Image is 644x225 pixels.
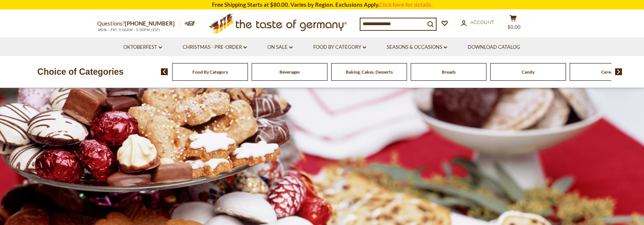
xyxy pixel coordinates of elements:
[470,19,494,25] span: Account
[125,20,175,27] a: [PHONE_NUMBER]
[615,68,622,75] img: next arrow
[461,18,494,27] a: Account
[161,68,168,75] img: previous arrow
[601,69,614,75] a: Cereal
[313,43,366,51] a: Food By Category
[442,69,456,75] a: Breads
[522,69,534,75] a: Candy
[507,24,521,30] span: $0.00
[97,28,161,32] span: MON - FRI, 9:00AM - 5:00PM (EST)
[183,43,247,51] a: Christmas - PRE-ORDER
[123,43,162,51] a: Oktoberfest
[97,19,180,29] p: Questions?
[346,69,393,75] a: Baking, Cakes, Desserts
[192,69,228,75] a: Food By Category
[279,69,300,75] a: Beverages
[379,1,432,8] a: Click here for details.
[387,43,447,51] a: Seasons & Occasions
[502,15,525,33] button: $0.00
[468,43,520,51] a: Download Catalog
[267,43,293,51] a: On Sale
